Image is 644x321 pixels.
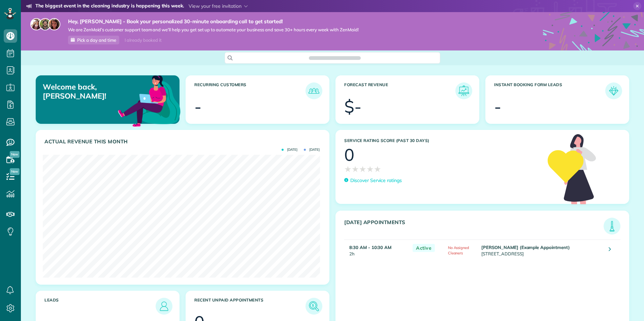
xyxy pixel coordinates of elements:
[344,146,354,163] div: 0
[344,163,352,175] span: ★
[10,168,20,175] span: New
[344,219,604,235] h3: [DATE] Appointments
[157,299,171,313] img: icon_leads-1bed01f49abd5b7fead27621c3d59655bb73ed531f8eeb49469d10e621d6b896.png
[194,298,305,315] h3: Recent unpaid appointments
[359,163,366,175] span: ★
[304,148,320,151] span: [DATE]
[350,177,402,184] p: Discover Service ratings
[307,84,321,98] img: icon_recurring_customers-cf858462ba22bcd05b5a5880d41d6543d210077de5bb9ebc9590e49fd87d84ed.png
[344,82,455,99] h3: Forecast Revenue
[605,219,619,233] img: icon_todays_appointments-901f7ab196bb0bea1936b74009e4eb5ffbc2d2711fa7634e0d609ed5ef32b18b.png
[48,18,60,30] img: michelle-19f622bdf1676172e81f8f8fba1fb50e276960ebfe0243fe18214015130c80e4.jpg
[39,18,51,30] img: jorge-587dff0eeaa6aab1f244e6dc62b8924c3b6ad411094392a53c71c6c4a576187d.jpg
[30,18,42,30] img: maria-72a9807cf96188c08ef61303f053569d2e2a8a1cde33d635c8a3ac13582a053d.jpg
[77,37,116,43] span: Pick a day and time
[480,240,604,260] td: [STREET_ADDRESS]
[194,98,201,115] div: -
[44,298,156,315] h3: Leads
[366,163,374,175] span: ★
[413,244,435,252] span: Active
[44,139,322,145] h3: Actual Revenue this month
[494,98,501,115] div: -
[374,163,381,175] span: ★
[457,84,471,98] img: icon_forecast_revenue-8c13a41c7ed35a8dcfafea3cbb826a0462acb37728057bba2d056411b612bbbe.png
[344,98,361,115] div: $-
[344,138,541,143] h3: Service Rating score (past 30 days)
[349,245,391,250] strong: 8:30 AM - 10:30 AM
[68,18,359,25] strong: Hey, [PERSON_NAME] - Book your personalized 30-minute onboarding call to get started!
[344,240,409,260] td: 2h
[494,82,605,99] h3: Instant Booking Form Leads
[35,3,184,10] strong: The biggest event in the cleaning industry is happening this week.
[607,84,620,98] img: icon_form_leads-04211a6a04a5b2264e4ee56bc0799ec3eb69b7e499cbb523a139df1d13a81ae0.png
[282,148,297,151] span: [DATE]
[194,82,305,99] h3: Recurring Customers
[352,163,359,175] span: ★
[307,299,321,313] img: icon_unpaid_appointments-47b8ce3997adf2238b356f14209ab4cced10bd1f174958f3ca8f1d0dd7fffeee.png
[117,68,182,133] img: dashboard_welcome-42a62b7d889689a78055ac9021e634bf52bae3f8056760290aed330b23ab8690.png
[481,245,570,250] strong: [PERSON_NAME] (Example Appointment)
[43,82,134,100] p: Welcome back, [PERSON_NAME]!
[68,27,359,33] span: We are ZenMaid’s customer support team and we’ll help you get set up to automate your business an...
[121,36,165,44] div: I already booked it
[10,151,20,158] span: New
[448,245,470,255] span: No Assigned Cleaners
[316,55,354,61] span: Search ZenMaid…
[344,177,402,184] a: Discover Service ratings
[68,36,119,44] a: Pick a day and time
